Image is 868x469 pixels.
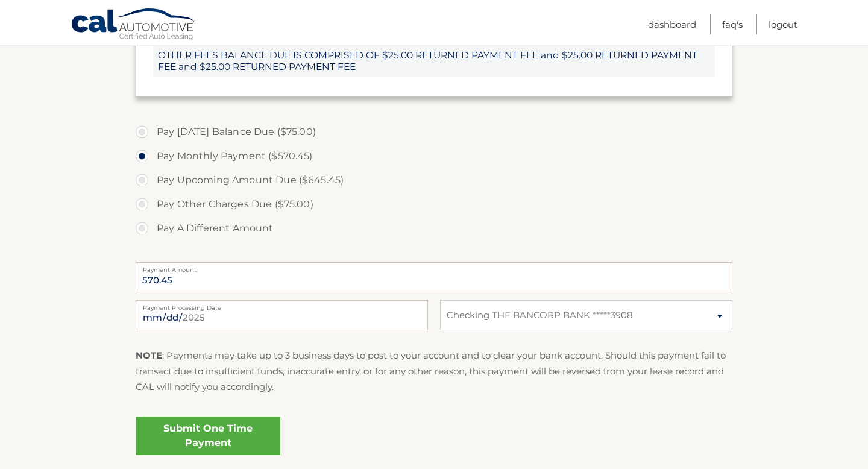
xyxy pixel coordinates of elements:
strong: NOTE [136,350,162,361]
span: OTHER FEES BALANCE DUE IS COMPRISED OF $25.00 RETURNED PAYMENT FEE and $25.00 RETURNED PAYMENT FE... [153,45,715,77]
label: Pay [DATE] Balance Due ($75.00) [136,120,732,144]
p: : Payments may take up to 3 business days to post to your account and to clear your bank account.... [136,348,732,395]
label: Payment Processing Date [136,300,428,310]
a: Logout [769,14,797,34]
label: Pay Upcoming Amount Due ($645.45) [136,168,732,192]
label: Pay Monthly Payment ($570.45) [136,144,732,168]
a: Submit One Time Payment [136,417,280,455]
label: Pay A Different Amount [136,216,732,241]
a: Dashboard [648,14,696,34]
a: Cal Automotive [71,8,197,43]
label: Pay Other Charges Due ($75.00) [136,192,732,216]
a: FAQ's [722,14,743,34]
label: Payment Amount [136,262,732,272]
input: Payment Amount [136,262,732,292]
input: Payment Date [136,300,428,330]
